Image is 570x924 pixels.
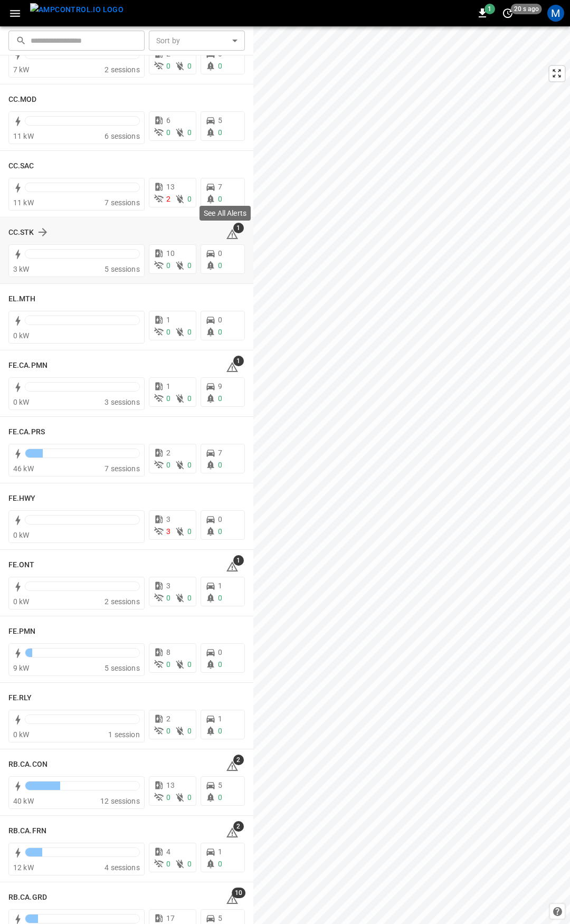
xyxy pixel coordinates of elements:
span: 0 [218,860,222,868]
span: 0 [218,660,222,669]
span: 0 [218,62,222,70]
h6: FE.ONT [8,559,35,571]
span: 2 [166,195,170,203]
h6: CC.MOD [8,94,37,106]
span: 17 [166,914,175,922]
span: 7 sessions [104,464,140,473]
span: 1 [218,582,222,590]
span: 4 [166,847,170,856]
span: 0 kW [13,597,30,606]
span: 0 [166,860,170,868]
h6: RB.CA.CON [8,759,47,770]
span: 0 [187,195,192,203]
h6: RB.CA.FRN [8,825,46,837]
span: 0 [187,527,192,536]
span: 2 sessions [104,597,140,606]
span: 5 [218,781,222,789]
span: 13 [166,781,175,789]
span: 9 kW [13,664,30,672]
span: 6 sessions [104,132,140,140]
h6: RB.CA.GRD [8,892,47,903]
span: 0 [187,793,192,802]
span: 8 [166,648,170,656]
h6: EL.MTH [8,293,36,305]
span: 0 [218,461,222,469]
span: 3 [166,515,170,523]
span: 0 kW [13,331,30,340]
span: 0 [187,261,192,270]
p: See All Alerts [204,208,246,218]
span: 7 sessions [104,198,140,207]
span: 1 [233,356,244,366]
span: 5 sessions [104,664,140,672]
span: 0 [166,461,170,469]
span: 13 [166,183,175,191]
span: 0 [187,594,192,602]
h6: FE.PMN [8,626,36,637]
span: 0 [218,316,222,324]
span: 6 [166,116,170,125]
span: 0 kW [13,398,30,406]
span: 0 [218,594,222,602]
button: set refresh interval [499,5,516,22]
span: 5 [218,914,222,922]
span: 0 [218,727,222,735]
span: 5 sessions [104,265,140,273]
span: 2 [233,755,244,765]
span: 0 [166,62,170,70]
span: 0 [166,660,170,669]
span: 3 [166,582,170,590]
span: 10 [166,249,175,258]
span: 0 [218,394,222,403]
span: 1 [166,382,170,390]
span: 7 [218,183,222,191]
span: 0 kW [13,730,30,739]
span: 2 [166,715,170,723]
span: 0 [187,128,192,137]
span: 7 [218,449,222,457]
span: 0 [218,648,222,656]
span: 11 kW [13,198,34,207]
span: 7 kW [13,65,30,74]
span: 46 kW [13,464,34,473]
span: 1 session [108,730,139,739]
span: 0 kW [13,531,30,539]
h6: FE.CA.PRS [8,426,45,438]
span: 0 [218,128,222,137]
span: 0 [218,249,222,258]
span: 0 [187,727,192,735]
h6: FE.CA.PMN [8,360,47,371]
span: 0 [187,461,192,469]
span: 1 [166,316,170,324]
span: 5 [218,116,222,125]
span: 12 sessions [100,797,140,805]
span: 12 kW [13,863,34,872]
span: 0 [166,128,170,137]
span: 0 [218,328,222,336]
span: 0 [166,793,170,802]
span: 0 [218,515,222,523]
div: profile-icon [547,5,564,22]
span: 3 sessions [104,398,140,406]
span: 3 [166,527,170,536]
span: 0 [166,328,170,336]
span: 10 [232,888,245,898]
span: 0 [187,860,192,868]
img: ampcontrol.io logo [30,3,123,16]
span: 2 [233,821,244,832]
span: 3 kW [13,265,30,273]
span: 1 [218,847,222,856]
span: 0 [218,195,222,203]
span: 0 [218,261,222,270]
span: 4 sessions [104,863,140,872]
span: 0 [187,62,192,70]
canvas: Map [253,26,570,924]
span: 0 [166,727,170,735]
span: 2 sessions [104,65,140,74]
h6: CC.STK [8,227,34,239]
span: 2 [166,449,170,457]
span: 9 [218,382,222,390]
span: 0 [218,527,222,536]
span: 1 [484,4,495,14]
span: 0 [166,261,170,270]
